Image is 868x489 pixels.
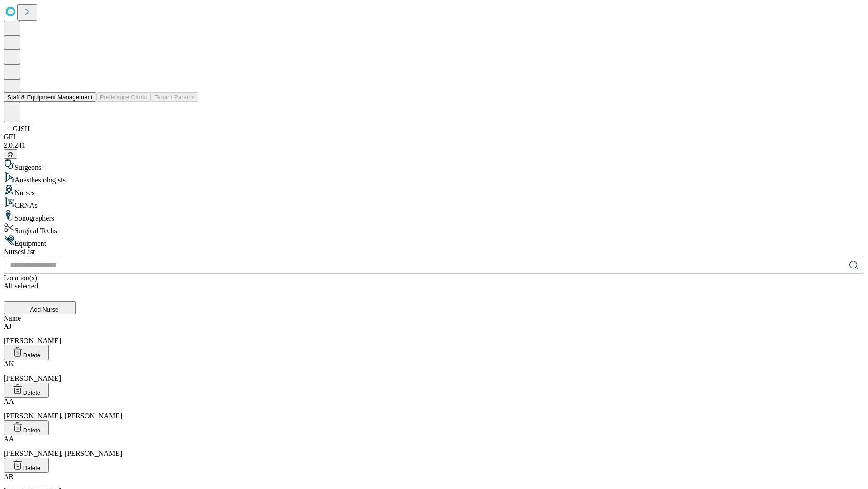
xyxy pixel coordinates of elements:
span: AA [4,435,14,443]
div: [PERSON_NAME] [4,322,864,345]
div: 2.0.241 [4,141,864,149]
button: Delete [4,420,49,435]
div: Nurses [4,184,864,197]
span: AK [4,360,14,368]
button: @ [4,149,17,159]
div: [PERSON_NAME], [PERSON_NAME] [4,435,864,458]
div: Surgical Techs [4,222,864,235]
button: Delete [4,383,49,398]
button: Tenant Params [151,92,198,102]
span: AA [4,398,14,405]
div: [PERSON_NAME], [PERSON_NAME] [4,398,864,420]
div: Nurses List [4,248,864,256]
span: Location(s) [4,274,37,282]
button: Staff & Equipment Management [4,92,96,102]
span: Delete [23,389,41,396]
button: Add Nurse [4,301,76,314]
div: Name [4,314,864,322]
span: AJ [4,322,12,330]
span: Delete [23,427,41,434]
button: Delete [4,345,49,360]
div: All selected [4,282,864,290]
span: Delete [23,465,41,471]
span: @ [7,151,14,158]
div: Equipment [4,235,864,248]
button: Delete [4,458,49,473]
span: Add Nurse [30,306,59,313]
div: [PERSON_NAME] [4,360,864,383]
div: GEI [4,133,864,141]
span: AR [4,473,14,480]
button: Preference Cards [96,92,151,102]
div: Anesthesiologists [4,172,864,184]
span: GJSH [13,125,30,133]
div: CRNAs [4,197,864,210]
span: Delete [23,352,41,359]
div: Surgeons [4,159,864,172]
div: Sonographers [4,210,864,222]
